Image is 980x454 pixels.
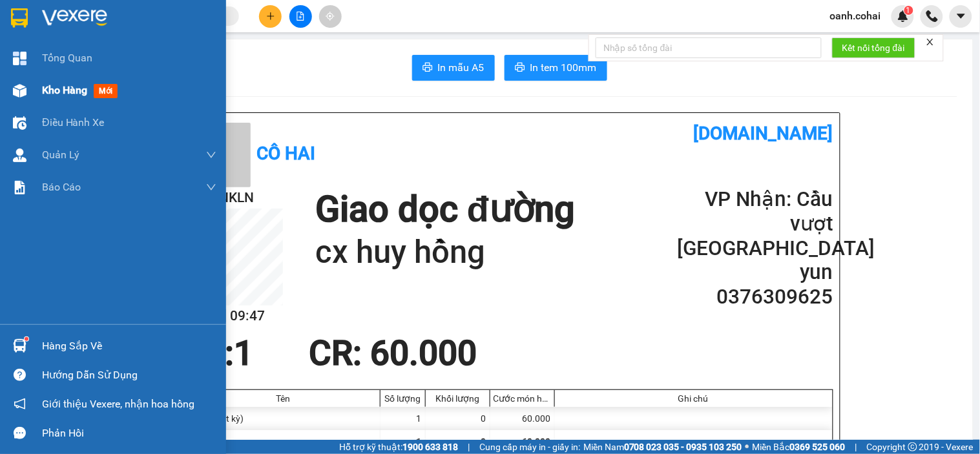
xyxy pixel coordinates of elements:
span: 1 [235,333,254,373]
img: warehouse-icon [13,116,26,130]
span: caret-down [955,10,967,22]
span: ⚪️ [745,444,749,449]
span: file-add [296,12,305,21]
input: Nhập số tổng đài [596,37,822,58]
div: Hướng dẫn sử dụng [42,366,216,385]
div: Phản hồi [42,424,216,443]
span: 60.000 [523,437,551,447]
div: 60.000 [490,407,555,430]
span: oanh.cohai [820,8,891,24]
span: CR : 60.000 [309,333,477,373]
span: In mẫu A5 [438,59,485,76]
h2: [DATE] 09:47 [186,305,283,327]
strong: 0708 023 035 - 0935 103 250 [624,442,742,452]
button: printerIn tem 100mm [505,55,607,81]
h1: cx huy hồng [315,232,575,273]
span: Điều hành xe [42,114,105,130]
img: logo-vxr [11,8,28,28]
span: 0 [481,437,486,447]
h2: VP Nhận: Cầu vượt [GEOGRAPHIC_DATA] [678,187,833,260]
span: Quản Lý [42,147,79,163]
span: Kho hàng [42,84,87,96]
button: file-add [289,5,312,28]
img: warehouse-icon [13,149,26,162]
span: message [14,427,26,439]
span: notification [14,398,26,410]
img: warehouse-icon [13,84,26,98]
b: Cô Hai [257,143,316,164]
span: Hỗ trợ kỹ thuật: [339,440,458,454]
span: printer [515,62,525,74]
div: 1 [381,407,426,430]
span: down [206,182,216,192]
div: Tên [190,393,377,404]
img: warehouse-icon [13,339,26,353]
div: Khối lượng [429,393,486,404]
button: printerIn mẫu A5 [412,55,495,81]
span: 1 [417,437,422,447]
b: [DOMAIN_NAME] [694,123,833,144]
span: Cung cấp máy in - giấy in: [479,440,580,454]
span: Tổng Quan [42,50,92,66]
sup: 1 [25,337,28,341]
span: Báo cáo [42,179,81,195]
span: mới [94,84,118,98]
span: Gửi: [116,49,140,65]
span: | [855,440,857,454]
h2: QZR8NKLN [6,40,72,60]
span: [DATE] 09:47 [116,35,163,45]
img: icon-new-feature [897,10,909,22]
span: close [926,37,935,46]
div: Hàng sắp về [42,336,216,356]
span: AyunPa [116,70,162,86]
span: 1bao [116,89,159,112]
img: solution-icon [13,181,26,194]
span: Giới thiệu Vexere, nhận hoa hồng [42,396,194,412]
span: down [206,150,216,160]
h1: Giao dọc đường [315,187,575,232]
div: 0 [426,407,490,430]
span: plus [266,12,275,21]
button: caret-down [950,5,972,28]
span: Miền Nam [583,440,742,454]
button: plus [259,5,282,28]
span: | [468,440,470,454]
span: Miền Bắc [753,440,846,454]
div: Số lượng [384,393,422,404]
h2: yun [678,260,833,285]
button: Kết nối tổng đài [832,37,915,58]
span: question-circle [14,369,26,381]
strong: 1900 633 818 [402,442,458,452]
div: 1bao (Bất kỳ) [187,407,381,430]
img: dashboard-icon [13,52,26,65]
span: In tem 100mm [530,59,597,76]
span: Kết nối tổng đài [842,41,905,55]
button: aim [319,5,342,28]
b: Cô Hai [33,9,87,28]
span: printer [422,62,433,74]
h2: QZR8NKLN [186,187,283,209]
img: phone-icon [926,10,938,22]
div: Ghi chú [558,393,829,404]
h2: 0376309625 [678,285,833,309]
strong: 0369 525 060 [790,442,846,452]
span: aim [326,12,335,21]
sup: 1 [904,6,913,15]
span: copyright [908,442,917,451]
span: 1 [906,6,911,15]
div: Cước món hàng [494,393,551,404]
